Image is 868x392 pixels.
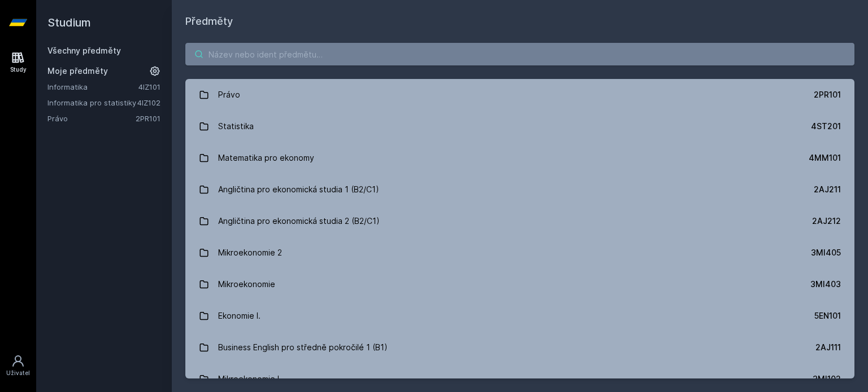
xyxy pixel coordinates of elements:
[218,210,380,232] div: Angličtina pro ekonomická studia 2 (B2/C1)
[814,310,841,321] div: 5EN101
[811,121,841,132] div: 4ST201
[138,82,160,91] a: 4IZ101
[185,142,854,174] a: Matematika pro ekonomy 4MM101
[185,79,854,111] a: Právo 2PR101
[185,14,854,29] h1: Předměty
[47,113,136,124] a: Právo
[185,332,854,363] a: Business English pro středně pokročilé 1 (B1) 2AJ111
[218,305,261,327] div: Ekonomie I.
[809,152,841,164] div: 4MM101
[218,368,279,390] div: Mikroekonomie I
[185,268,854,300] a: Mikroekonomie 3MI403
[814,184,841,195] div: 2AJ211
[218,273,275,296] div: Mikroekonomie
[185,205,854,237] a: Angličtina pro ekonomická studia 2 (B2/C1) 2AJ212
[813,373,841,385] div: 3MI102
[811,247,841,258] div: 3MI405
[185,237,854,268] a: Mikroekonomie 2 3MI405
[185,111,854,142] a: Statistika 4ST201
[2,349,34,383] a: Uživatel
[810,279,841,290] div: 3MI403
[185,300,854,332] a: Ekonomie I. 5EN101
[218,241,282,264] div: Mikroekonomie 2
[136,114,160,123] a: 2PR101
[47,65,108,77] span: Moje předměty
[47,97,137,108] a: Informatika pro statistiky
[185,174,854,205] a: Angličtina pro ekonomická studia 1 (B2/C1) 2AJ211
[2,45,34,80] a: Study
[6,369,30,377] div: Uživatel
[47,81,138,93] a: Informatika
[814,89,841,100] div: 2PR101
[137,98,160,107] a: 4IZ102
[218,147,314,169] div: Matematika pro ekonomy
[812,215,841,227] div: 2AJ212
[185,43,854,65] input: Název nebo ident předmětu…
[218,115,254,138] div: Statistika
[218,178,379,201] div: Angličtina pro ekonomická studia 1 (B2/C1)
[47,46,121,55] a: Všechny předměty
[218,83,240,106] div: Právo
[218,336,388,359] div: Business English pro středně pokročilé 1 (B1)
[10,65,27,74] div: Study
[815,342,841,353] div: 2AJ111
